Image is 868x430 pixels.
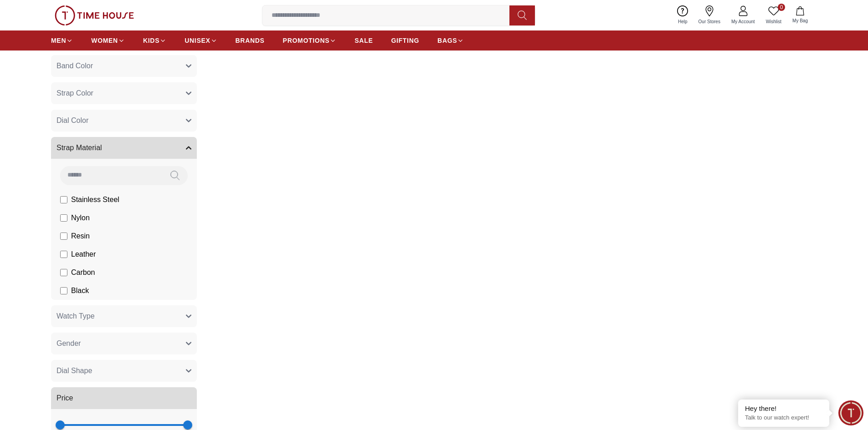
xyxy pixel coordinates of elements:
p: Talk to our watch expert! [745,414,822,422]
input: Black [60,287,67,294]
span: KIDS [143,36,159,45]
span: SALE [354,36,373,45]
a: BRANDS [236,32,265,49]
a: PROMOTIONS [283,32,337,49]
div: Chat Widget [838,400,863,425]
span: My Bag [789,17,812,24]
input: Nylon [60,214,67,222]
a: Help [673,4,693,27]
input: Carbon [60,269,67,276]
span: Dial Shape [56,365,92,376]
span: Stainless Steel [71,194,119,205]
button: My Bag [787,5,813,26]
button: Band Color [51,55,197,77]
a: KIDS [143,32,166,49]
span: GIFTING [391,36,419,45]
a: UNISEX [185,32,217,49]
span: PROMOTIONS [283,36,330,45]
span: Our Stores [695,18,724,25]
span: Resin [71,231,90,242]
button: Watch Type [51,305,197,327]
button: Dial Color [51,110,197,132]
span: MEN [51,36,66,45]
button: Dial Shape [51,360,197,382]
a: WOMEN [91,32,125,49]
a: Our Stores [693,4,726,27]
span: Gender [56,338,81,349]
input: Resin [60,233,67,240]
span: Nylon [71,212,90,223]
span: Band Color [56,61,93,71]
span: Help [674,18,691,25]
input: Stainless Steel [60,196,67,203]
a: 0Wishlist [760,4,787,27]
a: BAGS [437,32,464,49]
span: WOMEN [91,36,118,45]
span: Watch Type [56,311,95,322]
span: Leather [71,249,96,260]
span: My Account [728,18,759,25]
button: Price [51,387,197,409]
span: Carbon [71,267,95,278]
a: GIFTING [391,32,419,49]
img: ... [55,5,134,25]
span: Dial Color [56,115,88,126]
a: MEN [51,32,73,49]
a: SALE [354,32,373,49]
button: Gender [51,333,197,354]
input: Leather [60,251,67,258]
span: UNISEX [185,36,210,45]
span: Strap Material [56,142,102,153]
span: Wishlist [762,18,785,25]
span: 0 [778,4,785,11]
span: Price [56,393,73,404]
span: Strap Color [56,88,93,99]
span: BAGS [437,36,457,45]
button: Strap Material [51,137,197,159]
span: Black [71,285,89,296]
div: Hey there! [745,404,822,413]
span: BRANDS [236,36,265,45]
button: Strap Color [51,82,197,104]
